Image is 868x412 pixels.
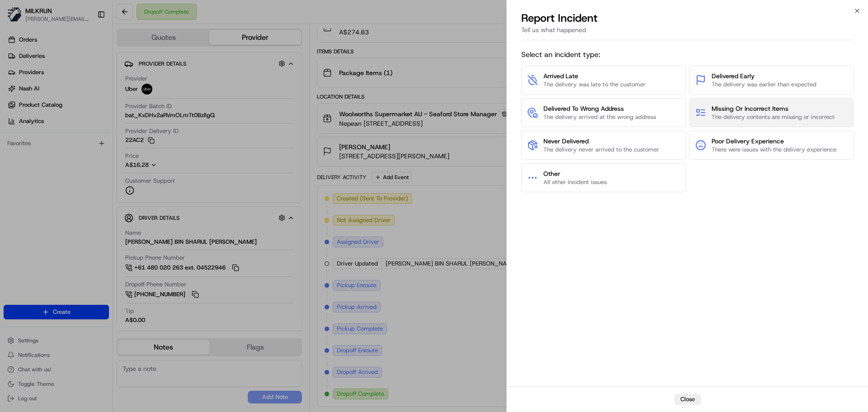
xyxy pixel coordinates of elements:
span: The delivery never arrived to the customer [543,146,659,154]
span: The delivery contents are missing or incorrect [712,113,835,121]
span: The delivery was late to the customer [543,81,646,89]
button: Missing Or Incorrect ItemsThe delivery contents are missing or incorrect [689,98,854,127]
span: Poor Delivery Experience [712,137,836,146]
span: The delivery was earlier than expected [712,81,816,89]
button: Poor Delivery ExperienceThere were issues with the delivery experience [689,131,854,160]
span: Other [543,169,607,178]
p: Report Incident [521,11,598,25]
button: Never DeliveredThe delivery never arrived to the customer [521,131,686,160]
button: OtherAll other incident issues [521,163,686,192]
div: Tell us what happened [521,25,854,40]
span: The delivery arrived at the wrong address [543,113,656,121]
button: Delivered To Wrong AddressThe delivery arrived at the wrong address [521,98,686,127]
span: Arrived Late [543,71,646,81]
span: All other incident issues [543,178,607,186]
span: There were issues with the delivery experience [712,146,836,154]
span: Never Delivered [543,137,659,146]
span: Delivered Early [712,71,816,81]
button: Arrived LateThe delivery was late to the customer [521,66,686,95]
button: Delivered EarlyThe delivery was earlier than expected [689,66,854,95]
span: Missing Or Incorrect Items [712,104,835,113]
button: Close [675,394,701,405]
span: Delivered To Wrong Address [543,104,656,113]
span: Select an incident type: [521,49,854,60]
